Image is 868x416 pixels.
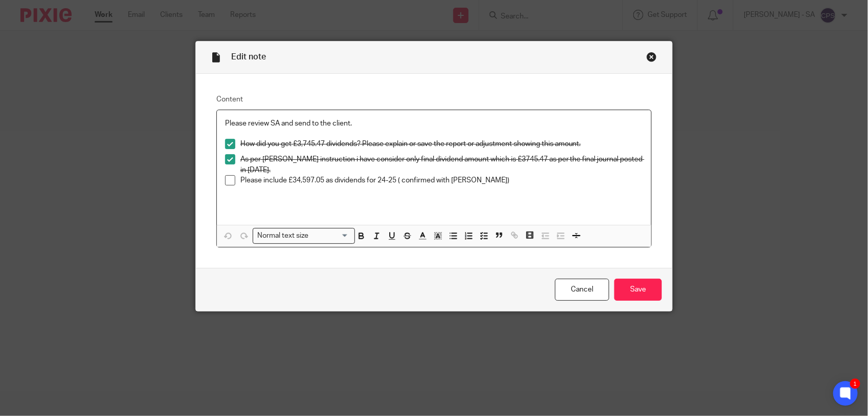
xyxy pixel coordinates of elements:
[255,231,311,241] span: Normal text size
[614,279,662,301] input: Save
[240,175,643,185] p: Please include £34,597.05 as dividends for 24-25 ( confirmed with [PERSON_NAME])
[225,118,643,129] p: Please review SA and send to the client.
[312,231,349,241] input: Search for option
[850,379,860,389] div: 1
[555,279,609,301] a: Cancel
[647,52,657,62] div: Close this dialog window
[240,154,643,175] p: As per [PERSON_NAME] instruction i have consider only final dividend amount which is £3745.47 as ...
[240,139,643,149] p: How did you get £3,745.47 dividends? Please explain or save the report or adjustment showing this...
[231,53,266,61] span: Edit note
[253,228,355,244] div: Search for option
[216,94,652,105] label: Content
